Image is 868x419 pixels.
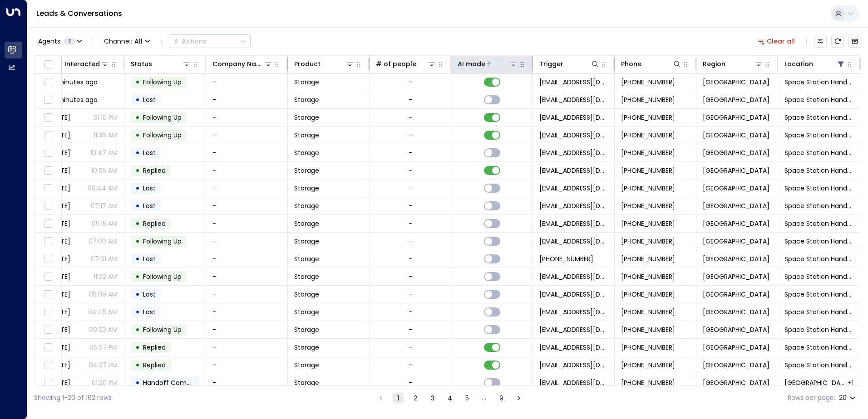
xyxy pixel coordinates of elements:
[539,343,608,352] span: leads@space-station.co.uk
[49,95,98,104] span: 41 minutes ago
[143,290,156,299] span: Lost
[42,183,54,194] span: Toggle select row
[135,163,140,178] div: •
[784,378,847,387] span: Space Station Castle Bromwich
[784,219,853,228] span: Space Station Handsworth
[42,342,54,353] span: Toggle select row
[539,131,608,140] span: leads@space-station.co.uk
[42,271,54,283] span: Toggle select row
[206,144,288,161] td: -
[788,393,835,403] label: Rows per page:
[206,303,288,321] td: -
[458,58,485,69] div: AI mode
[49,78,98,87] span: 14 minutes ago
[539,58,600,69] div: Trigger
[444,393,455,404] button: Go to page 4
[703,113,769,122] span: Birmingham
[703,184,769,193] span: Birmingham
[784,113,853,122] span: Space Station Handsworth
[143,201,156,210] span: Lost
[169,34,251,48] button: Actions
[143,219,166,228] span: Replied
[38,38,60,44] span: Agents
[513,393,524,404] button: Go to next page
[409,325,412,334] div: -
[410,393,421,404] button: Go to page 2
[621,254,675,263] span: +447526953263
[539,325,608,334] span: leads@space-station.co.uk
[539,95,608,104] span: leads@space-station.co.uk
[539,361,608,370] span: leads@space-station.co.uk
[621,290,675,299] span: +447541236549
[539,148,608,157] span: leads@space-station.co.uk
[294,325,319,334] span: Storage
[784,95,853,104] span: Space Station Handsworth
[784,325,853,334] span: Space Station Handsworth
[206,215,288,232] td: -
[294,113,319,122] span: Storage
[89,325,118,334] p: 09:03 AM
[135,304,140,320] div: •
[848,35,861,48] button: Archived Leads
[458,58,518,69] div: AI mode
[409,361,412,370] div: -
[91,254,118,263] p: 07:01 AM
[100,35,154,48] button: Channel:All
[143,325,182,334] span: Following Up
[49,58,109,69] div: Last Interacted
[91,166,118,175] p: 10:05 AM
[42,289,54,300] span: Toggle select row
[42,94,54,106] span: Toggle select row
[42,59,54,70] span: Toggle select all
[135,180,140,196] div: •
[784,237,853,246] span: Space Station Handsworth
[409,378,412,387] div: -
[784,148,853,157] span: Space Station Handsworth
[539,254,593,263] span: +447526953263
[294,254,319,263] span: Storage
[64,38,75,45] span: 1
[143,113,182,122] span: Following Up
[784,78,853,87] span: Space Station Handsworth
[143,254,156,263] span: Lost
[409,95,412,104] div: -
[42,112,54,123] span: Toggle select row
[94,131,118,140] p: 11:36 AM
[621,272,675,281] span: +447526953263
[784,201,853,210] span: Space Station Handsworth
[703,58,725,69] div: Region
[409,343,412,352] div: -
[143,237,182,246] span: Following Up
[539,237,608,246] span: leads@space-station.co.uk
[621,343,675,352] span: +447775429380
[135,216,140,231] div: •
[784,131,853,140] span: Space Station Handsworth
[479,393,490,404] div: …
[90,148,118,157] p: 10:47 AM
[88,184,118,193] p: 08:44 AM
[169,34,251,48] div: Button group with a nested menu
[206,356,288,374] td: -
[784,166,853,175] span: Space Station Handsworth
[173,37,207,45] div: Actions
[206,127,288,144] td: -
[92,219,118,228] p: 05:15 AM
[294,95,319,104] span: Storage
[206,250,288,268] td: -
[206,321,288,338] td: -
[462,393,473,404] button: Go to page 5
[42,324,54,336] span: Toggle select row
[294,219,319,228] span: Storage
[703,343,769,352] span: Birmingham
[703,131,769,140] span: Birmingham
[703,272,769,281] span: Birmingham
[621,219,675,228] span: +447526953263
[409,166,412,175] div: -
[621,378,675,387] span: +447931788292
[135,340,140,355] div: •
[703,58,763,69] div: Region
[496,393,507,404] button: Go to page 9
[135,110,140,125] div: •
[143,148,156,157] span: Lost
[784,184,853,193] span: Space Station Handsworth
